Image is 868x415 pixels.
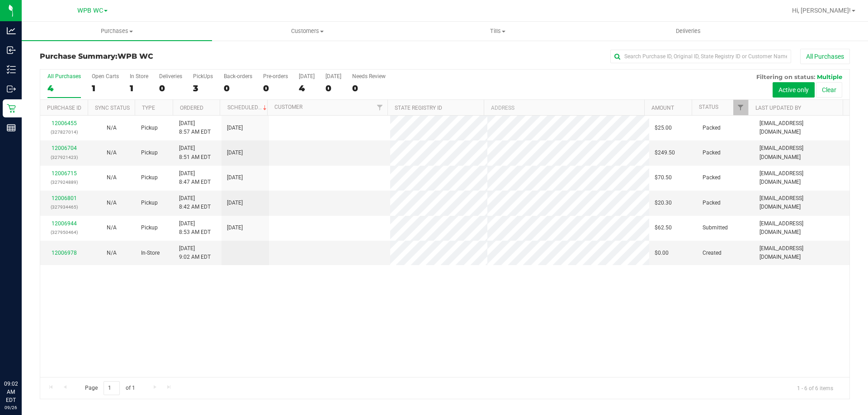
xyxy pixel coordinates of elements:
[107,249,117,257] button: N/A
[759,194,844,211] span: [EMAIL_ADDRESS][DOMAIN_NAME]
[107,174,117,181] span: Not Applicable
[9,343,36,370] iframe: Resource center
[52,195,77,201] a: 12006801
[141,199,158,207] span: Pickup
[7,65,16,74] inline-svg: Inventory
[107,173,117,182] button: N/A
[46,203,82,211] p: (327934465)
[179,119,211,136] span: [DATE] 8:57 AM EDT
[179,244,211,261] span: [DATE] 9:02 AM EDT
[755,105,801,111] a: Last Updated By
[46,128,82,136] p: (327827014)
[159,73,182,79] div: Deliveries
[352,73,386,79] div: Needs Review
[373,100,387,115] a: Filter
[817,73,842,80] span: Multiple
[141,149,158,157] span: Pickup
[130,83,148,93] div: 1
[95,105,130,111] a: Sync Status
[40,52,310,61] h3: Purchase Summary:
[107,200,117,206] span: Not Applicable
[325,73,341,79] div: [DATE]
[703,249,722,257] span: Created
[227,173,243,182] span: [DATE]
[655,149,675,157] span: $249.50
[107,224,117,231] span: Not Applicable
[402,22,593,41] a: Tills
[703,149,721,157] span: Packed
[484,100,644,116] th: Address
[224,83,252,93] div: 0
[193,73,213,79] div: PickUps
[47,83,81,93] div: 4
[107,125,117,131] span: Not Applicable
[610,50,791,63] input: Search Purchase ID, Original ID, State Registry ID or Customer Name...
[77,381,142,395] span: Page of 1
[179,194,211,211] span: [DATE] 8:42 AM EDT
[773,82,815,98] button: Active only
[299,83,315,93] div: 4
[4,404,18,411] p: 09/26
[655,199,672,207] span: $20.30
[759,219,844,237] span: [EMAIL_ADDRESS][DOMAIN_NAME]
[130,73,148,79] div: In Store
[759,144,844,161] span: [EMAIL_ADDRESS][DOMAIN_NAME]
[703,224,728,232] span: Submitted
[141,224,158,232] span: Pickup
[733,100,748,115] a: Filter
[47,105,81,111] a: Purchase ID
[790,381,840,395] span: 1 - 6 of 6 items
[179,219,211,237] span: [DATE] 8:53 AM EDT
[107,149,117,156] span: Not Applicable
[7,46,16,55] inline-svg: Inbound
[47,73,81,79] div: All Purchases
[141,173,158,182] span: Pickup
[792,7,851,14] span: Hi, [PERSON_NAME]!
[52,120,77,126] a: 12006455
[227,124,243,132] span: [DATE]
[212,27,402,35] span: Customers
[593,22,783,41] a: Deliveries
[651,105,674,111] a: Amount
[22,22,212,41] a: Purchases
[395,105,442,111] a: State Registry ID
[227,224,243,232] span: [DATE]
[664,27,713,35] span: Deliveries
[179,169,211,187] span: [DATE] 8:47 AM EDT
[141,124,158,132] span: Pickup
[703,124,721,132] span: Packed
[263,73,288,79] div: Pre-orders
[703,173,721,182] span: Packed
[179,144,211,161] span: [DATE] 8:51 AM EDT
[403,27,592,35] span: Tills
[46,178,82,187] p: (327924889)
[193,83,213,93] div: 3
[22,27,212,35] span: Purchases
[77,7,103,14] span: WPB WC
[756,73,815,80] span: Filtering on status:
[759,119,844,136] span: [EMAIL_ADDRESS][DOMAIN_NAME]
[816,82,842,98] button: Clear
[104,381,120,395] input: 1
[180,105,203,111] a: Ordered
[274,104,302,110] a: Customer
[7,84,16,93] inline-svg: Outbound
[703,199,721,207] span: Packed
[107,199,117,207] button: N/A
[227,149,243,157] span: [DATE]
[655,249,669,257] span: $0.00
[52,145,77,151] a: 12006704
[263,83,288,93] div: 0
[107,224,117,232] button: N/A
[107,124,117,132] button: N/A
[699,104,718,110] a: Status
[352,83,386,93] div: 0
[7,26,16,35] inline-svg: Analytics
[46,228,82,237] p: (327950464)
[107,250,117,256] span: Not Applicable
[142,105,155,111] a: Type
[52,250,77,256] a: 12006978
[759,244,844,261] span: [EMAIL_ADDRESS][DOMAIN_NAME]
[299,73,315,79] div: [DATE]
[92,73,119,79] div: Open Carts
